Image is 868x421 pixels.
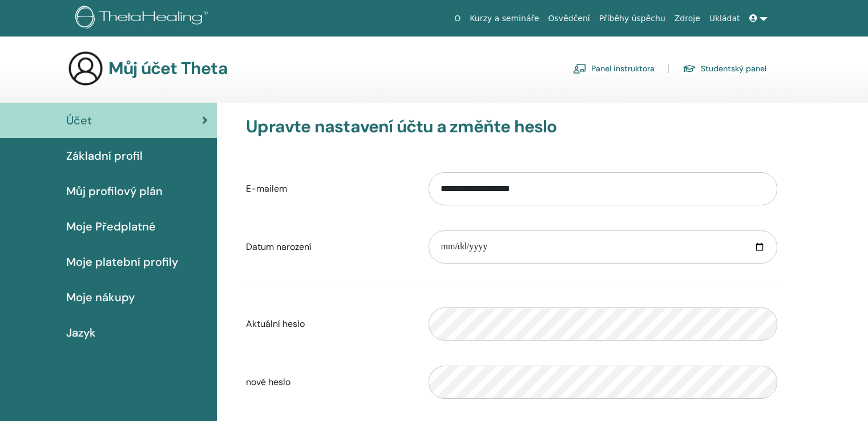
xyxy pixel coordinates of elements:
[237,236,420,258] label: Datum narození
[66,147,143,164] span: Základní profil
[237,178,420,200] label: E-mailem
[450,8,465,29] a: O
[595,8,670,29] a: Příběhy úspěchu
[544,8,595,29] a: Osvědčení
[683,64,696,74] img: graduation-cap.svg
[66,183,163,200] span: Můj profilový plán
[108,58,228,79] h3: Můj účet Theta
[66,253,178,270] span: Moje platební profily
[705,8,745,29] a: Ukládat
[66,112,92,129] span: Účet
[465,8,543,29] a: Kurzy a semináře
[573,59,655,78] a: Panel instruktora
[66,324,96,341] span: Jazyk
[66,218,156,235] span: Moje Předplatné
[67,50,104,87] img: generic-user-icon.jpg
[66,289,135,306] span: Moje nákupy
[237,313,420,335] label: Aktuální heslo
[573,63,587,74] img: chalkboard-teacher.svg
[75,6,212,31] img: logo.png
[683,59,766,78] a: Studentský panel
[670,8,705,29] a: Zdroje
[237,371,420,393] label: nové heslo
[246,116,777,137] h3: Upravte nastavení účtu a změňte heslo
